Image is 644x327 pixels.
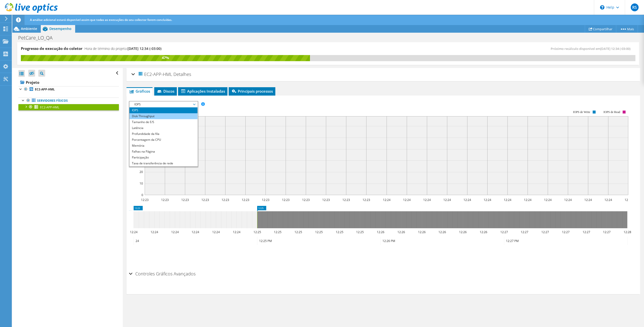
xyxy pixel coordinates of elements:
text: IOPS de Write [573,110,590,114]
text: 12:24 [484,198,491,202]
text: 12:23 [262,198,269,202]
text: 12:23 [201,198,209,202]
text: 12:27 [562,230,570,234]
b: EC2-APP-HML [35,87,55,91]
li: Tamanho de E/S [129,119,197,125]
text: 12:27 [603,230,611,234]
text: IOPS de Read [603,110,620,114]
a: Mais [616,25,638,33]
text: 12:26 [438,230,446,234]
text: 12:24 [171,230,179,234]
span: [DATE] 12:34 (-03:00) [600,46,630,51]
span: Principais processos [231,89,273,94]
text: 12:25 [315,230,323,234]
li: Participação [129,155,197,160]
li: Latência [129,125,197,131]
span: A análise adicional estará disponível assim que todas as execuções do seu collector forem concluí... [30,18,172,22]
li: Falhas na Página [129,149,197,155]
text: 12:26 [459,230,467,234]
h1: PetCare_LO_QA [16,35,60,41]
a: Servidores físicos [18,98,119,104]
text: 12:25 [253,230,261,234]
span: Gráficos [129,89,150,94]
text: 12:24 [403,198,411,202]
span: RS [631,3,639,11]
text: 12:24 [383,198,391,202]
text: 0 [141,193,143,197]
h4: Hora de término do projeto: [84,46,161,51]
text: 12:23 [181,198,189,202]
text: 12:28 [624,230,631,234]
text: 12:24 [504,198,511,202]
text: 12:23 [222,198,229,202]
a: EC2-APP-HML [18,86,119,93]
text: 12:25 [625,198,632,202]
text: 12:24 [151,230,158,234]
h2: Controles Gráficos Avançados [129,269,196,279]
span: Desempenho [49,26,71,31]
text: 12:24 [463,198,471,202]
span: Aplicações Instaladas [181,89,225,94]
a: Projeto [18,78,119,86]
text: 12:24 [524,198,532,202]
text: 12:26 [377,230,384,234]
text: 10 [140,181,143,185]
text: 12:24 [564,198,572,202]
svg: \n [600,5,604,10]
text: 12:26 [480,230,487,234]
text: 12:27 [541,230,549,234]
text: 12:23 [242,198,249,202]
span: Próximo recálculo disponível em [551,46,633,51]
li: Taxa de transferência de rede [129,160,197,166]
text: 12:24 [192,230,199,234]
span: [DATE] 12:34 (-03:00) [127,46,161,51]
li: Memória [129,143,197,149]
span: EC2-APP-HML [40,105,59,109]
text: 12:24 [604,198,612,202]
text: 12:23 [161,198,169,202]
text: 12:25 [294,230,302,234]
text: 12:24 [130,230,138,234]
text: 12:25 [274,230,281,234]
li: IOPS [129,107,197,113]
li: Porcentagem da CPU [129,137,197,143]
span: EC2-APP-HML [138,71,172,77]
text: 12:27 [583,230,590,234]
text: 12:23 [342,198,350,202]
text: 12:26 [418,230,426,234]
text: 12:24 [212,230,220,234]
text: 12:24 [233,230,240,234]
text: 12:26 [397,230,405,234]
span: IOPS [132,101,195,107]
text: 12:25 [336,230,343,234]
a: EC2-APP-HML [18,104,119,110]
text: 20 [140,170,143,174]
li: Profundidade da fila [129,131,197,137]
text: 12:24 [544,198,552,202]
text: 12:23 [363,198,370,202]
span: Discos [157,89,174,94]
span: Detalhes [173,71,191,77]
a: Compartilhar [585,25,616,33]
text: 12:23 [322,198,330,202]
text: 12:24 [423,198,431,202]
text: 12:23 [141,198,149,202]
div: 47% [21,55,310,60]
span: Ambiente [21,26,37,31]
text: 12:24 [584,198,592,202]
text: 12:25 [356,230,364,234]
li: Disk Throughput [129,113,197,119]
text: 12:27 [500,230,508,234]
text: 12:27 [521,230,528,234]
text: 12:24 [443,198,451,202]
text: 12:23 [282,198,290,202]
text: 12:23 [302,198,310,202]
